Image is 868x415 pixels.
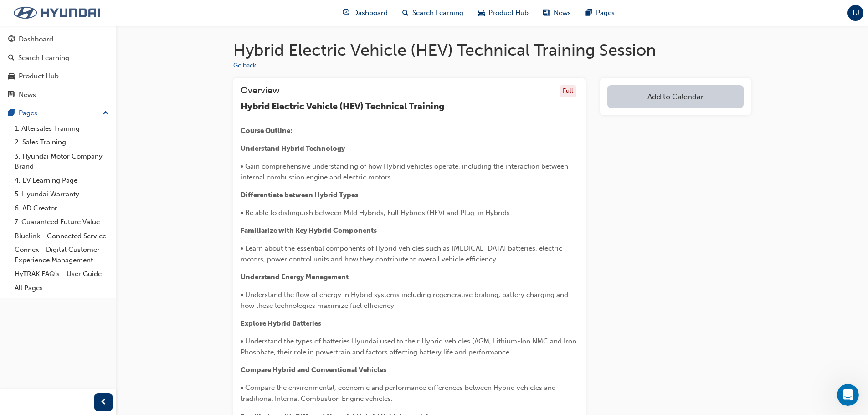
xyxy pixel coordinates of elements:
[233,61,256,71] button: Go back
[8,109,15,118] span: pages-icon
[241,101,444,112] span: Hybrid Electric Vehicle (HEV) Technical Training
[11,243,113,267] a: Connex - Digital Customer Experience Management
[607,85,744,108] button: Add to Calendar
[4,50,113,67] a: Search Learning
[11,215,113,229] a: 7. Guaranteed Future Value
[241,366,386,374] span: Compare Hybrid and Conventional Vehicles
[4,105,113,122] button: Pages
[19,71,59,82] div: Product Hub
[241,191,358,199] span: Differentiate between Hybrid Types
[11,187,113,201] a: 5. Hyundai Warranty
[471,4,536,22] a: car-iconProduct Hub
[560,85,576,97] div: Full
[578,4,622,22] a: pages-iconPages
[11,267,113,281] a: HyTRAK FAQ's - User Guide
[395,4,471,22] a: search-iconSearch Learning
[343,7,349,19] span: guage-icon
[103,108,109,119] span: up-icon
[4,31,113,48] a: Dashboard
[241,291,570,310] span: • Understand the flow of energy in Hybrid systems including regenerative braking, battery chargin...
[241,144,345,153] span: Understand Hybrid Technology
[586,7,592,19] span: pages-icon
[554,8,571,18] span: News
[241,85,280,97] h3: Overview
[241,127,293,135] span: Course Outline:
[11,201,113,215] a: 6. AD Creator
[241,384,558,403] span: • Compare the environmental, economic and performance differences between Hybrid vehicles and tra...
[852,8,859,18] span: TJ
[241,337,578,356] span: • Understand the types of batteries Hyundai used to their Hybrid vehicles (AGM, Lithium-Ion NMC a...
[11,135,113,149] a: 2. Sales Training
[4,29,113,105] button: DashboardSearch LearningProduct HubNews
[241,226,377,235] span: Familiarize with Key Hybrid Components
[241,273,349,281] span: Understand Energy Management
[11,174,113,188] a: 4. EV Learning Page
[536,4,578,22] a: news-iconNews
[8,91,15,99] span: news-icon
[18,53,69,63] div: Search Learning
[241,209,512,217] span: • Be able to distinguish between Mild Hybrids, Full Hybrids (HEV) and Plug-in Hybrids.
[478,7,485,19] span: car-icon
[412,8,463,18] span: Search Learning
[847,5,863,21] button: TJ
[19,90,36,100] div: News
[4,68,113,85] a: Product Hub
[241,162,570,181] span: • Gain comprehensive understanding of how Hybrid vehicles operate, including the interaction betw...
[11,149,113,174] a: 3. Hyundai Motor Company Brand
[241,244,564,263] span: • Learn about the essential components of Hybrid vehicles such as [MEDICAL_DATA] batteries, elect...
[353,8,388,18] span: Dashboard
[596,8,615,18] span: Pages
[11,122,113,136] a: 1. Aftersales Training
[335,4,395,22] a: guage-iconDashboard
[488,8,529,18] span: Product Hub
[11,281,113,295] a: All Pages
[241,319,321,328] span: Explore Hybrid Batteries
[100,397,107,408] span: prev-icon
[19,34,53,45] div: Dashboard
[11,229,113,243] a: Bluelink - Connected Service
[8,54,15,62] span: search-icon
[837,384,859,406] iframe: Intercom live chat
[4,87,113,103] a: News
[8,36,15,44] span: guage-icon
[8,72,15,81] span: car-icon
[19,108,37,118] div: Pages
[5,3,109,22] img: Trak
[402,7,409,19] span: search-icon
[543,7,550,19] span: news-icon
[233,40,751,60] h1: Hybrid Electric Vehicle (HEV) Technical Training Session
